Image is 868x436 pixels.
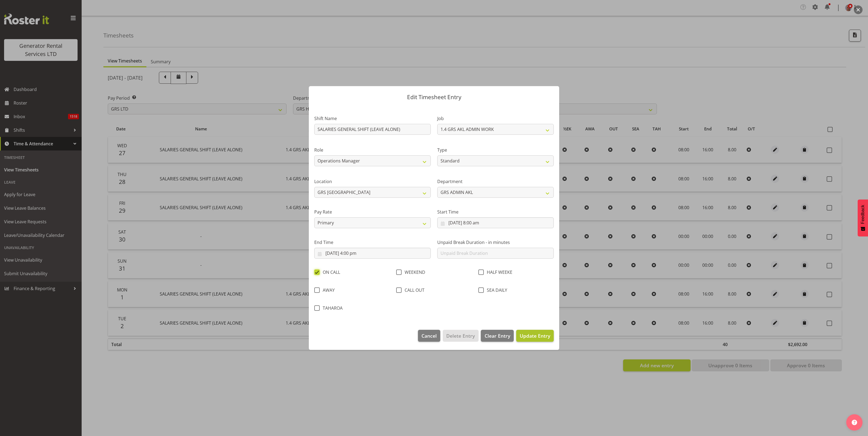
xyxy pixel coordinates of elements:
label: Shift Name [314,115,431,122]
span: Clear Entry [485,332,510,339]
label: Unpaid Break Duration - in minutes [437,239,554,246]
button: Cancel [418,330,440,342]
label: Type [437,147,554,153]
label: Role [314,147,431,153]
input: Click to select... [437,217,554,228]
label: Pay Rate [314,209,431,215]
span: Feedback [860,205,865,224]
input: Click to select... [314,248,431,259]
span: Cancel [421,332,437,339]
button: Update Entry [516,330,554,342]
label: Location [314,178,431,185]
input: Unpaid Break Duration [437,248,554,259]
span: Update Entry [520,333,550,339]
span: AWAY [320,287,335,293]
span: TAHAROA [320,305,343,311]
img: help-xxl-2.png [852,420,857,425]
label: Start Time [437,209,554,215]
label: Department [437,178,554,185]
button: Delete Entry [443,330,478,342]
span: SEA DAILY [484,287,507,293]
input: Shift Name [314,124,431,135]
span: HALF WEEKE [484,269,512,275]
label: Job [437,115,554,122]
span: Delete Entry [446,332,475,339]
span: ON CALL [320,269,340,275]
span: WEEKEND [402,269,425,275]
button: Clear Entry [481,330,513,342]
button: Feedback - Show survey [858,199,868,236]
p: Edit Timesheet Entry [314,94,554,100]
label: End Time [314,239,431,246]
span: CALL OUT [402,287,424,293]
